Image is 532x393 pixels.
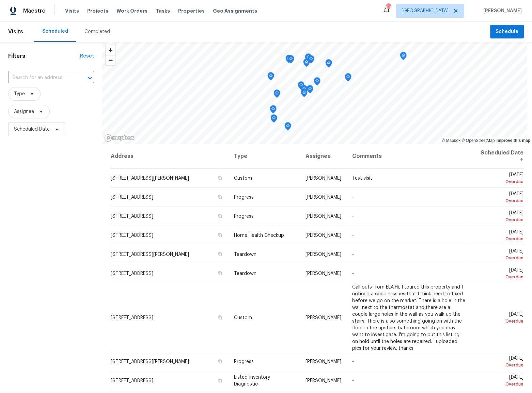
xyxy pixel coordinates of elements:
div: Map marker [305,53,312,64]
span: Custom [234,176,252,181]
span: [PERSON_NAME] [306,176,341,181]
span: Geo Assignments [213,7,257,14]
span: [STREET_ADDRESS] [111,378,153,383]
span: [DATE] [476,312,523,324]
span: Assignee [14,108,34,115]
div: Map marker [285,55,292,65]
span: Progress [234,359,254,364]
span: - [352,214,354,219]
div: Overdue [476,362,523,369]
th: Assignee [300,144,347,169]
span: [STREET_ADDRESS] [111,271,153,276]
a: Mapbox homepage [104,134,134,142]
button: Copy Address [217,377,223,383]
button: Copy Address [217,175,223,181]
button: Copy Address [217,358,223,364]
span: [DATE] [476,356,523,369]
span: [DATE] [476,249,523,261]
div: Overdue [476,255,523,261]
a: Mapbox [442,138,460,143]
span: Custom [234,315,252,320]
span: Teardown [234,271,256,276]
div: Map marker [325,59,332,70]
div: Scheduled [42,28,68,35]
div: Map marker [273,89,280,100]
span: [STREET_ADDRESS][PERSON_NAME] [111,252,189,257]
span: [DATE] [476,211,523,223]
div: Map marker [287,55,294,66]
span: Test visit [352,176,372,181]
th: Comments [347,144,471,169]
div: Overdue [476,274,523,280]
div: Map marker [270,105,277,116]
button: Copy Address [217,251,223,257]
div: Map marker [303,59,310,69]
span: Maestro [23,7,46,14]
div: Map marker [284,122,291,133]
span: [PERSON_NAME] [306,359,341,364]
span: - [352,233,354,238]
div: Map marker [301,89,308,99]
span: [DATE] [476,268,523,280]
span: - [352,195,354,200]
span: Visits [65,7,79,14]
div: Map marker [270,114,277,125]
span: Progress [234,214,254,219]
span: Type [14,91,25,97]
span: Progress [234,195,254,200]
span: [DATE] [476,230,523,242]
button: Copy Address [217,194,223,200]
span: [STREET_ADDRESS] [111,214,153,219]
div: Reset [80,53,94,60]
div: Overdue [476,381,523,388]
button: Copy Address [217,213,223,219]
a: OpenStreetMap [461,138,495,143]
div: Map marker [267,72,274,83]
span: - [352,359,354,364]
span: [STREET_ADDRESS] [111,195,153,200]
div: Completed [84,28,110,35]
span: [PERSON_NAME] [306,214,341,219]
span: Tasks [156,9,170,13]
div: Overdue [476,235,523,242]
th: Scheduled Date ↑ [471,144,524,169]
span: [PERSON_NAME] [306,233,341,238]
span: [DATE] [476,173,523,185]
div: 84 [386,4,391,11]
span: Schedule [496,28,518,36]
span: [PERSON_NAME] [481,7,522,14]
button: Zoom out [106,55,115,65]
span: [GEOGRAPHIC_DATA] [402,7,449,14]
div: Overdue [476,317,523,324]
h1: Filters [8,53,80,60]
span: [DATE] [476,375,523,388]
button: Copy Address [217,232,223,238]
span: Scheduled Date [14,126,50,133]
div: Map marker [314,77,320,88]
span: [PERSON_NAME] [306,195,341,200]
span: [PERSON_NAME] [306,378,341,383]
input: Search for an address... [8,72,75,83]
a: Improve this map [497,138,530,143]
th: Type [229,144,300,169]
div: Overdue [476,216,523,223]
span: Listed Inventory Diagnostic [234,375,270,387]
span: Call outs from ELA.Hi, I toured this property and I noticed a couple issues that I think need to ... [352,284,465,350]
span: Visits [8,24,23,39]
th: Address [110,144,229,169]
div: Map marker [345,73,351,84]
div: Map marker [400,52,407,62]
button: Open [85,73,95,83]
button: Schedule [490,25,524,39]
button: Copy Address [217,270,223,276]
span: [PERSON_NAME] [306,271,341,276]
span: [PERSON_NAME] [306,252,341,257]
span: Work Orders [116,7,147,14]
span: Teardown [234,252,256,257]
button: Zoom in [106,45,115,55]
span: Properties [178,7,205,14]
span: - [352,252,354,257]
span: [DATE] [476,192,523,204]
